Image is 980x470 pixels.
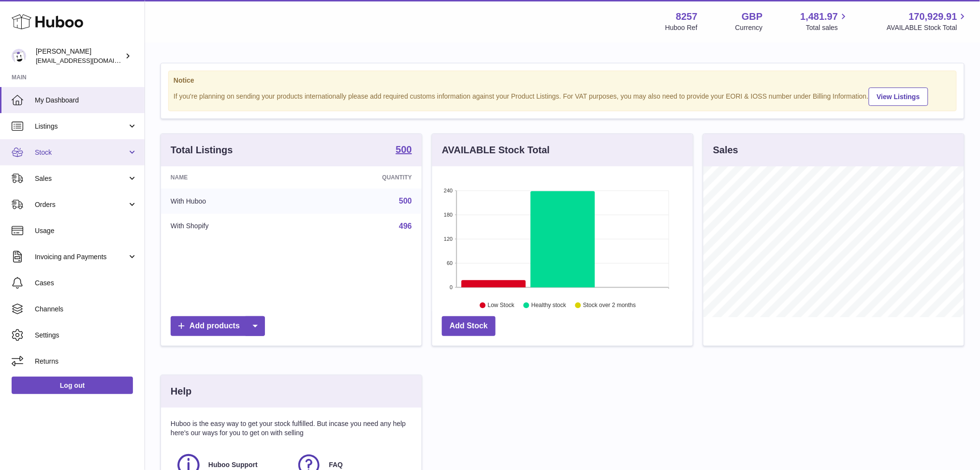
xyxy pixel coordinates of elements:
strong: Notice [174,76,951,85]
th: Quantity [302,166,422,189]
span: Channels [35,305,137,314]
div: [PERSON_NAME] [36,47,123,65]
span: Stock [35,148,127,157]
span: Orders [35,200,127,209]
span: Listings [35,122,127,131]
a: Add products [171,316,265,336]
a: 496 [399,222,412,230]
span: Huboo Support [208,460,258,470]
a: 500 [399,197,412,205]
div: Currency [735,23,763,32]
a: View Listings [869,88,928,106]
span: FAQ [329,460,343,470]
div: If you're planning on sending your products internationally please add required customs informati... [174,86,951,106]
text: Stock over 2 months [583,302,636,309]
th: Name [161,166,302,189]
h3: Sales [713,144,738,157]
span: AVAILABLE Stock Total [887,23,968,32]
text: 60 [447,260,453,266]
a: 500 [396,145,412,156]
strong: 8257 [676,10,698,23]
a: 170,929.91 AVAILABLE Stock Total [887,10,968,32]
text: Healthy stock [531,302,567,309]
a: Add Stock [442,316,496,336]
span: Returns [35,357,137,366]
text: Low Stock [488,302,515,309]
h3: Help [171,385,191,398]
h3: Total Listings [171,144,233,157]
td: With Shopify [161,214,302,239]
span: Total sales [806,23,849,32]
span: 170,929.91 [909,10,957,23]
span: Cases [35,279,137,288]
text: 120 [444,236,453,242]
span: Sales [35,174,127,183]
span: Invoicing and Payments [35,252,127,262]
text: 240 [444,188,453,193]
span: 1,481.97 [801,10,838,23]
div: Huboo Ref [665,23,698,32]
a: 1,481.97 Total sales [801,10,849,32]
text: 180 [444,212,453,218]
td: With Huboo [161,189,302,214]
a: Log out [12,377,133,394]
h3: AVAILABLE Stock Total [442,144,550,157]
span: Usage [35,226,137,235]
span: [EMAIL_ADDRESS][DOMAIN_NAME] [36,57,142,64]
text: 0 [450,284,453,290]
strong: GBP [742,10,762,23]
span: Settings [35,331,137,340]
img: don@skinsgolf.com [12,49,26,63]
span: My Dashboard [35,96,137,105]
p: Huboo is the easy way to get your stock fulfilled. But incase you need any help here's our ways f... [171,419,412,438]
strong: 500 [396,145,412,154]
